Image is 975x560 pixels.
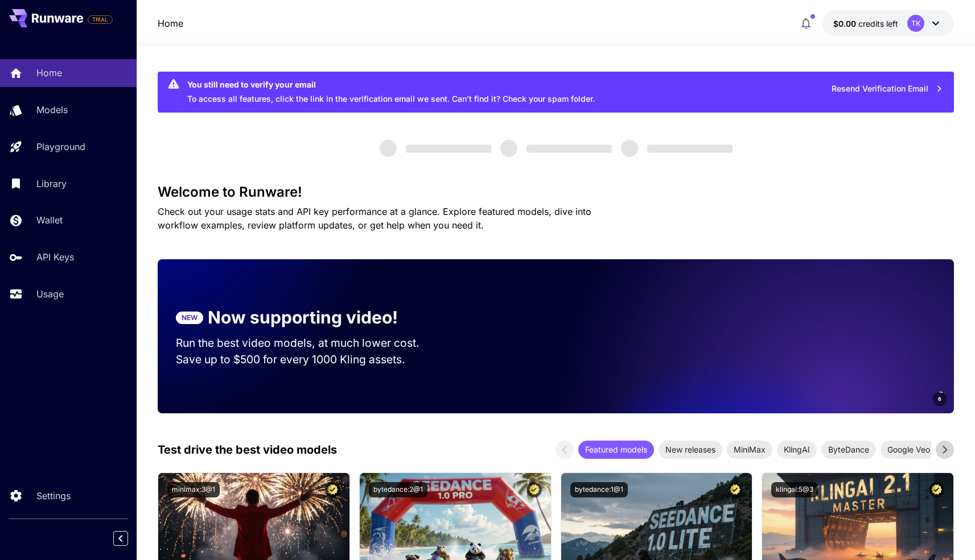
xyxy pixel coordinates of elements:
span: MiniMax [727,443,772,455]
button: Collapse sidebar [113,531,128,546]
button: Certified Model – Vetted for best performance and includes a commercial license. [526,482,542,497]
p: Wallet [36,213,63,227]
span: 6 [938,395,941,403]
a: Home [158,16,183,30]
button: klingai:5@3 [771,482,818,497]
button: bytedance:2@1 [369,482,427,497]
p: API Keys [36,250,74,264]
button: Resend Verification Email [825,77,949,101]
div: Featured models [578,441,654,459]
div: MiniMax [727,441,772,459]
button: Certified Model – Vetted for best performance and includes a commercial license. [929,482,944,497]
span: credits left [858,19,898,28]
div: $0.00 [833,18,898,30]
button: Certified Model – Vetted for best performance and includes a commercial license. [325,482,340,497]
p: Run the best video models, at much lower cost. [176,335,441,351]
p: Home [36,66,62,80]
span: TRIAL [88,15,112,24]
p: Library [36,177,67,190]
p: Usage [36,287,64,301]
div: KlingAI [777,441,817,459]
div: TK [907,15,924,32]
div: Google Veo [881,441,937,459]
div: ByteDance [821,441,876,459]
h3: Welcome to Runware! [158,184,954,200]
span: Featured models [578,443,654,455]
div: To access all features, click the link in the verification email we sent. Can’t find it? Check yo... [187,75,595,109]
span: $0.00 [833,19,858,28]
p: Now supporting video! [208,305,398,330]
span: KlingAI [777,443,817,455]
p: Playground [36,140,85,154]
button: Certified Model – Vetted for best performance and includes a commercial license. [727,482,743,497]
p: Save up to $500 for every 1000 Kling assets. [176,351,441,368]
button: bytedance:1@1 [570,482,628,497]
span: Google Veo [881,443,937,455]
span: Check out your usage stats and API key performance at a glance. Explore featured models, dive int... [158,206,591,231]
button: minimax:3@1 [167,482,220,497]
div: You still need to verify your email [187,78,595,90]
span: ByteDance [821,443,876,455]
p: Test drive the best video models [158,441,337,458]
span: Add your payment card to enable full platform functionality. [88,13,113,26]
p: Models [36,103,68,117]
nav: breadcrumb [158,16,183,30]
div: Collapse sidebar [122,528,137,549]
p: NEW [182,313,198,323]
span: New releases [659,443,722,455]
div: New releases [659,441,722,459]
button: $0.00TK [822,10,954,36]
p: Settings [36,489,71,503]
